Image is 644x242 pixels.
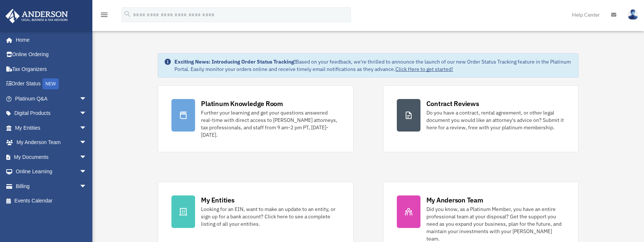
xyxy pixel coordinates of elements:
a: Online Learningarrow_drop_down [5,164,98,179]
img: Anderson Advisors Platinum Portal [3,9,70,23]
div: Do you have a contract, rental agreement, or other legal document you would like an attorney's ad... [426,109,565,131]
a: Billingarrow_drop_down [5,179,98,194]
a: My Entitiesarrow_drop_down [5,120,98,135]
div: Based on your feedback, we're thrilled to announce the launch of our new Order Status Tracking fe... [174,58,572,73]
strong: Exciting News: Introducing Order Status Tracking! [174,58,296,65]
div: Looking for an EIN, want to make an update to an entity, or sign up for a bank account? Click her... [201,205,340,228]
a: Digital Productsarrow_drop_down [5,106,98,121]
span: arrow_drop_down [79,106,94,121]
a: My Anderson Teamarrow_drop_down [5,135,98,150]
span: arrow_drop_down [79,179,94,194]
img: User Pic [627,9,638,20]
div: NEW [42,78,59,89]
span: arrow_drop_down [79,135,94,150]
div: My Anderson Team [426,195,483,205]
span: arrow_drop_down [79,91,94,106]
div: Further your learning and get your questions answered real-time with direct access to [PERSON_NAM... [201,109,340,139]
span: arrow_drop_down [79,120,94,136]
span: arrow_drop_down [79,150,94,165]
a: Tax Organizers [5,62,98,76]
a: Home [5,33,94,47]
div: Contract Reviews [426,99,479,108]
a: Events Calendar [5,194,98,208]
i: menu [100,10,109,19]
i: search [123,10,132,18]
a: Platinum Q&Aarrow_drop_down [5,91,98,106]
a: My Documentsarrow_drop_down [5,150,98,164]
a: Click Here to get started! [395,66,453,72]
a: Platinum Knowledge Room Further your learning and get your questions answered real-time with dire... [158,85,353,152]
a: Order StatusNEW [5,76,98,92]
a: Online Ordering [5,47,98,62]
div: My Entities [201,195,234,205]
span: arrow_drop_down [79,164,94,180]
a: menu [100,13,109,19]
a: Contract Reviews Do you have a contract, rental agreement, or other legal document you would like... [383,85,579,152]
div: Platinum Knowledge Room [201,99,283,108]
